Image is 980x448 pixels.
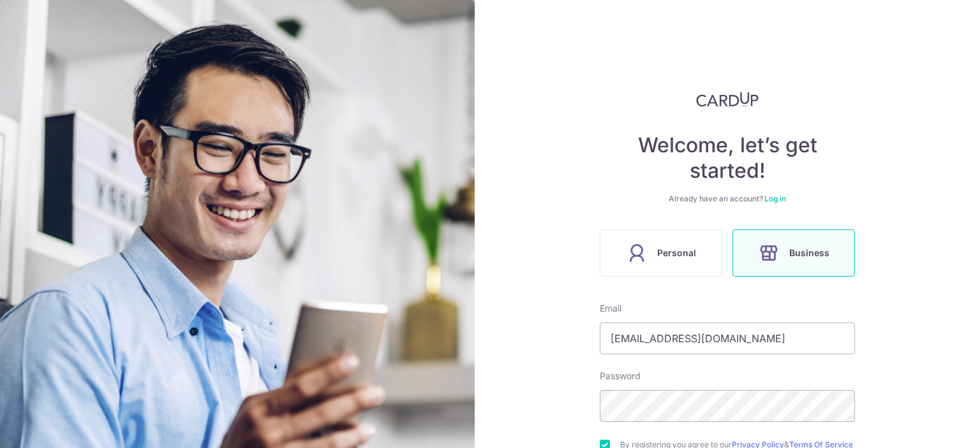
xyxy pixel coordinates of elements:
span: Business [789,245,829,261]
input: Enter your Email [600,322,855,354]
div: Already have an account? [600,194,855,204]
a: Log in [764,194,786,203]
span: Personal [657,245,696,261]
label: Email [600,302,621,315]
a: Business [727,229,860,277]
a: Personal [595,229,727,277]
img: CardUp Logo [696,92,759,107]
label: Password [600,370,641,382]
h4: Welcome, let’s get started! [600,133,855,184]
